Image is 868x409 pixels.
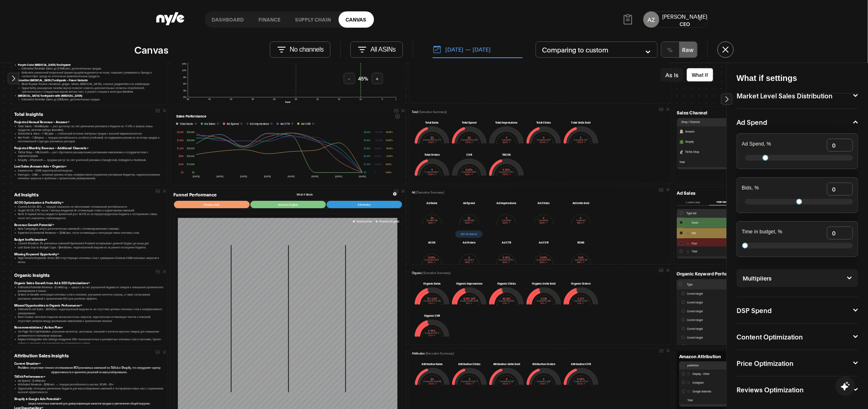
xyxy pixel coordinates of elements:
[679,160,684,164] span: Total
[14,401,164,406] p: запуск пилотных кампаний для диверсификации каналов продаж и увеличения общей выручки.
[251,98,254,100] tspan: 35
[187,98,189,100] tspan: 50
[489,171,524,173] h4: Current: 5.14%
[662,12,708,27] button: [PERSON_NAME]CEO
[18,150,164,158] li: TikTok Shop: ~18K/month — рост обусловлен расширенными рекламными кампаниями и сотрудничеством с ...
[412,351,454,356] p: Attribution
[527,383,562,385] div: -100.0%
[364,171,366,174] tspan: $0
[181,171,184,174] tspan: $0
[386,131,393,133] tspan: 30.00%
[415,314,450,318] div: Organic CVR
[270,41,330,58] button: No channels
[452,383,487,385] div: -100.0%
[527,121,562,124] div: Total Clicks
[415,219,450,221] h4: Current: $0
[684,218,758,228] td: Good
[290,46,324,53] p: No channels
[18,231,164,235] li: Expected Incremental Revenue: +~$24K/мес. после оптимизации и интеграции новых ключевых слов.
[415,171,450,173] h4: Current: 6,651
[452,141,487,144] div: -100.0%
[564,241,599,244] div: ROAS
[386,171,392,174] tspan: 0.00%
[177,147,184,150] tspan: $1,200
[312,122,315,125] button: i
[564,261,599,264] div: NaN%
[18,246,164,249] li: Lost Sales Due to Budget Caps: ~$64.6K/мес. недополученной выручки из-за раннего истощения бюджета.
[343,73,355,84] button: -
[177,139,184,141] tspan: $1,600
[489,141,524,144] div: NaN%
[564,380,599,382] h4: Current: 1.52%
[358,75,368,82] span: 45 %
[662,12,708,20] div: [PERSON_NAME]
[452,241,487,244] div: Ad Orders
[415,222,450,224] div: NaN%
[301,122,310,126] span: Ad CVR
[684,209,758,218] th: Type Ad
[452,222,487,224] div: NaN%
[177,101,399,103] h5: Rank
[415,362,450,366] div: Attribution Sales
[685,315,733,324] td: Current target
[217,122,219,125] button: i
[14,281,164,285] h4: Organic Sales Growth from Ad & SEO Optimizations
[241,175,247,178] tspan: [DATE]
[187,139,195,141] tspan: $40,000
[375,155,381,158] tspan: 60,000
[527,222,562,224] div: NaN%
[335,175,342,178] tspan: [DATE]
[297,192,313,196] div: What If Mode
[452,261,487,264] div: NaN%
[18,337,164,345] li: Keyword Integration into Listings: внедрение 200+ высокочастотных и релевантных ключевых слов в з...
[416,190,445,194] span: [Executive Summary]
[489,241,524,244] div: Ad CTR
[685,396,733,405] td: Total
[18,315,164,323] li: Root Causes: неполное покрытие высокочастотных запросов, недостаточная оптимизация текстов и опис...
[679,129,684,134] img: Amazon
[489,300,524,302] h4: Current: 40,942
[737,333,858,340] button: Content Optimization
[685,342,733,351] td: Current target
[489,261,524,264] div: NaN%
[415,300,450,302] h4: Current: $71,530
[22,71,164,78] li: Rationale: уникальный визуальный формат (purple) выделяется на полке, повышает узнаваемость бренд...
[227,122,239,126] span: Ad Spend
[187,147,195,150] tspan: $30,000
[709,199,741,205] button: Performance
[14,397,164,401] h4: Shopify & Google Ads Potential
[685,307,733,316] td: Current target
[527,139,562,141] h4: Current: 5,457
[14,374,164,379] h4: TikTok Performance:
[382,98,383,100] tspan: 5
[415,121,450,124] div: Total Sales
[415,302,450,305] div: 0.0%
[743,275,852,281] button: Multipliers
[14,191,164,197] h3: Ad Insights
[364,155,370,158] tspan: $2,400
[386,163,392,165] tspan: 6.00%
[564,362,599,366] div: Attribution CVR
[564,222,599,224] div: NaN%
[527,261,562,264] div: NaN%
[14,272,164,278] h3: Organic Insights
[386,147,393,150] tspan: 18.00%
[489,259,524,261] h4: Current: 0.00%
[564,259,599,261] h4: Current: 0.00
[14,237,164,241] h4: Budget Inefficiencies
[288,11,339,28] a: Supply chain
[685,370,733,379] td: Display - Other
[737,360,858,366] button: Price Optimization
[564,201,599,205] div: Ad Units Sold
[452,153,487,157] div: CVR
[423,271,451,274] span: [Executive Summary]
[452,302,487,305] div: 0.0%
[489,380,524,382] h4: Current: 3,258
[685,333,733,342] td: Current target
[452,121,487,124] div: Total Spend
[415,380,450,382] h4: Current: $101,849
[14,164,164,169] h4: Lost Sales (Amazon Ads + Organic)
[364,147,370,150] tspan: $3,600
[737,73,858,83] h2: What if settings
[737,386,858,393] button: Reviews Optimization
